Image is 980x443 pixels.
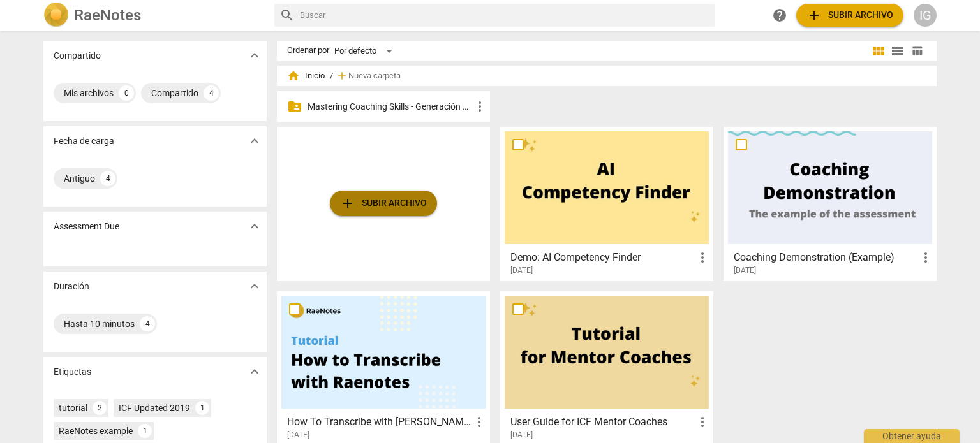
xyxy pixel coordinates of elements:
[300,5,709,25] input: Buscar
[43,3,264,28] a: LogoRaeNotes
[728,131,932,275] a: Coaching Demonstration (Example)[DATE]
[54,49,101,62] p: Compartido
[308,100,472,113] p: Mastering Coaching Skills - Generación 31
[64,87,114,99] div: Mis archivos
[914,4,937,27] button: IG
[247,48,262,63] span: expand_more
[43,3,69,28] img: Logo
[247,133,262,149] span: expand_more
[340,196,355,211] span: add
[871,43,886,59] span: view_module
[247,364,262,379] span: expand_more
[245,46,264,65] button: Mostrar más
[151,87,198,99] div: Compartido
[734,250,918,265] h3: Coaching Demonstration (Example)
[505,131,709,275] a: Demo: AI Competency Finder[DATE]
[471,414,487,430] span: more_vert
[59,402,87,414] div: tutorial
[59,425,133,437] div: RaeNotes example
[336,69,348,82] span: add
[330,191,437,216] button: Subir
[888,41,907,61] button: Lista
[472,99,487,114] span: more_vert
[287,430,309,440] span: [DATE]
[245,277,264,296] button: Mostrar más
[864,429,960,443] div: Obtener ayuda
[54,134,114,148] p: Fecha de carga
[64,317,135,330] div: Hasta 10 minutos
[796,4,903,27] button: Subir
[890,43,905,59] span: view_list
[334,41,397,61] div: Por defecto
[768,4,791,27] a: Obtener ayuda
[287,414,471,430] h3: How To Transcribe with RaeNotes
[119,402,190,414] div: ICF Updated 2019
[54,220,119,233] p: Assessment Due
[505,296,709,440] a: User Guide for ICF Mentor Coaches[DATE]
[281,296,486,440] a: How To Transcribe with [PERSON_NAME][DATE]
[138,424,152,438] div: 1
[510,430,533,440] span: [DATE]
[54,365,91,379] p: Etiquetas
[510,250,695,265] h3: Demo: AI Competency Finder
[330,71,333,81] span: /
[340,196,427,211] span: Subir archivo
[287,69,325,82] span: Inicio
[907,41,926,61] button: Tabla
[911,45,923,57] span: table_chart
[806,8,822,23] span: add
[287,69,300,82] span: home
[695,414,710,430] span: more_vert
[772,8,787,23] span: help
[64,172,95,185] div: Antiguo
[119,85,134,101] div: 0
[247,219,262,234] span: expand_more
[245,217,264,236] button: Mostrar más
[734,265,756,276] span: [DATE]
[287,99,302,114] span: folder_shared
[100,171,115,186] div: 4
[54,280,89,293] p: Duración
[195,401,209,415] div: 1
[918,250,933,265] span: more_vert
[74,6,141,24] h2: RaeNotes
[245,131,264,150] button: Mostrar más
[93,401,107,415] div: 2
[245,362,264,381] button: Mostrar más
[279,8,295,23] span: search
[695,250,710,265] span: more_vert
[869,41,888,61] button: Cuadrícula
[348,71,401,81] span: Nueva carpeta
[247,279,262,294] span: expand_more
[510,265,533,276] span: [DATE]
[806,8,893,23] span: Subir archivo
[287,46,329,55] div: Ordenar por
[510,414,695,430] h3: User Guide for ICF Mentor Coaches
[204,85,219,101] div: 4
[140,316,155,331] div: 4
